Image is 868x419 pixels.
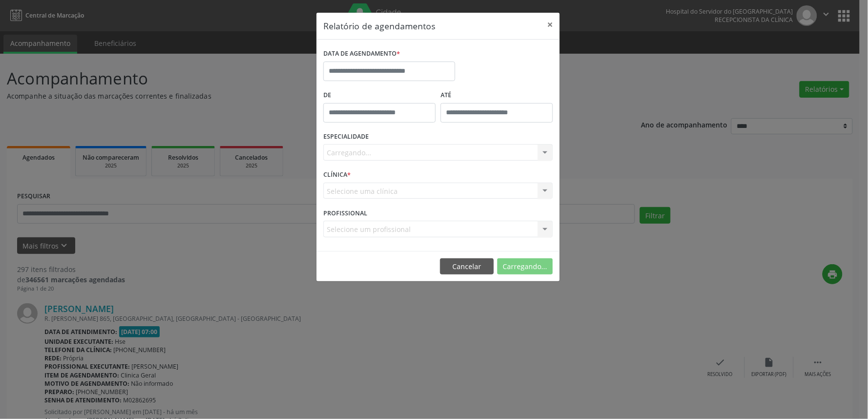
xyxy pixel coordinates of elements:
label: ATÉ [441,88,553,103]
button: Close [540,13,560,37]
button: Carregando... [497,258,553,275]
button: Cancelar [440,258,494,275]
label: De [323,88,436,103]
h5: Relatório de agendamentos [323,20,435,32]
label: ESPECIALIDADE [323,129,369,145]
label: PROFISSIONAL [323,206,367,221]
label: DATA DE AGENDAMENTO [323,46,400,62]
label: CLÍNICA [323,168,351,183]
